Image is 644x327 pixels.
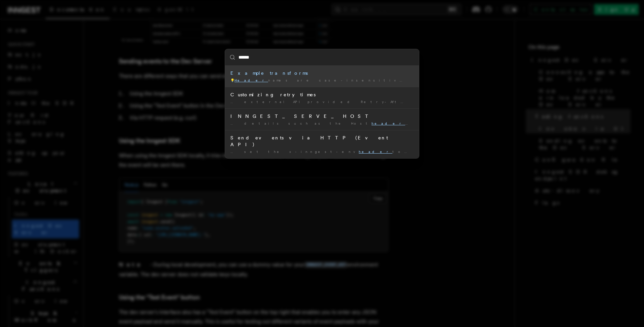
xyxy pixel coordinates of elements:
[413,100,447,104] mark: header
[230,91,414,98] div: Customizing retry times
[372,121,413,125] mark: header
[230,113,414,120] div: INNGEST_SERVE_HOST
[230,149,414,154] div: … set the x-inngest-env to the name of …
[230,121,414,126] div: … details such as the Host , but sometimes this isn …
[230,70,414,76] div: Example transforms
[359,150,392,154] mark: header
[230,134,414,148] div: Send events via HTTP (Event API)
[234,78,268,82] mark: Header
[230,99,414,104] div: … external API provided Retry-After with information on when …
[230,78,414,83] div: 💡 names are case-insensitive and are canonicalized by …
